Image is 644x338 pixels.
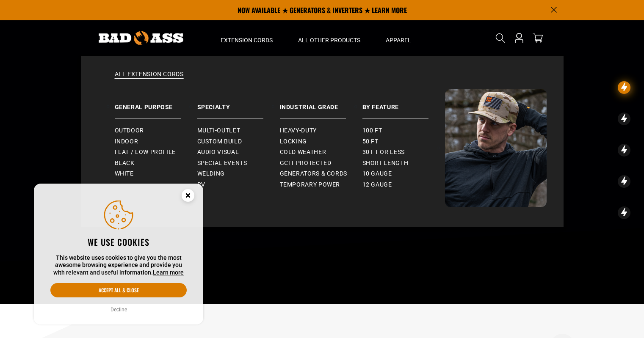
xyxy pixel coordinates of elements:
[362,136,445,147] a: 50 ft
[280,181,340,189] span: Temporary Power
[99,31,183,45] img: Bad Ass Extension Cords
[197,125,280,136] a: Multi-Outlet
[494,31,507,45] summary: Search
[280,136,362,147] a: Locking
[280,147,362,158] a: Cold Weather
[50,254,187,277] p: This website uses cookies to give you the most awesome browsing experience and provide you with r...
[115,127,144,135] span: Outdoor
[197,136,280,147] a: Custom Build
[362,89,445,118] a: By Feature
[298,36,360,44] span: All Other Products
[197,147,280,158] a: Audio Visual
[280,125,362,136] a: Heavy-Duty
[362,159,409,167] span: Short Length
[280,159,332,167] span: GCFI-Protected
[197,148,239,156] span: Audio Visual
[362,147,445,158] a: 30 ft or less
[362,181,392,189] span: 12 gauge
[115,125,197,136] a: Outdoor
[197,89,280,118] a: Specialty
[362,148,405,156] span: 30 ft or less
[221,36,273,44] span: Extension Cords
[50,236,187,247] h2: We use cookies
[280,158,362,169] a: GCFI-Protected
[115,136,197,147] a: Indoor
[362,168,445,179] a: 10 gauge
[115,159,135,167] span: Black
[115,147,197,158] a: Flat / Low Profile
[280,148,326,156] span: Cold Weather
[115,170,134,178] span: White
[197,181,205,189] span: RV
[108,305,130,314] button: Decline
[362,125,445,136] a: 100 ft
[362,138,379,146] span: 50 ft
[115,148,176,156] span: Flat / Low Profile
[197,168,280,179] a: Welding
[280,89,362,118] a: Industrial Grade
[197,170,225,178] span: Welding
[197,159,247,167] span: Special Events
[362,158,445,169] a: Short Length
[362,170,392,178] span: 10 gauge
[153,269,184,276] a: Learn more
[115,168,197,179] a: White
[197,138,242,146] span: Custom Build
[98,70,547,89] a: All Extension Cords
[386,36,411,44] span: Apparel
[115,138,138,146] span: Indoor
[362,127,382,135] span: 100 ft
[280,138,307,146] span: Locking
[445,89,547,207] img: Bad Ass Extension Cords
[280,179,362,190] a: Temporary Power
[197,127,240,135] span: Multi-Outlet
[362,179,445,190] a: 12 gauge
[50,283,187,297] button: Accept all & close
[34,184,203,325] aside: Cookie Consent
[280,168,362,179] a: Generators & Cords
[280,170,348,178] span: Generators & Cords
[197,179,280,190] a: RV
[208,20,285,56] summary: Extension Cords
[115,158,197,169] a: Black
[280,127,317,135] span: Heavy-Duty
[373,20,424,56] summary: Apparel
[285,20,373,56] summary: All Other Products
[197,158,280,169] a: Special Events
[115,89,197,118] a: General Purpose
